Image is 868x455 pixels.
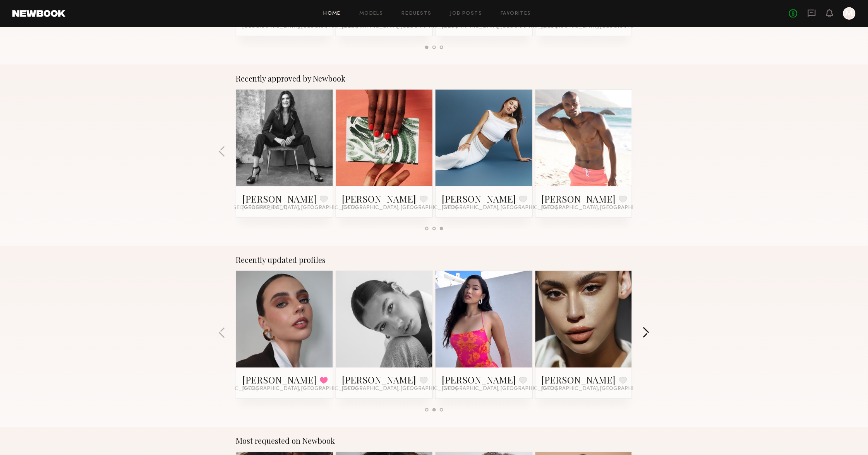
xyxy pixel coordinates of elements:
[342,386,458,392] span: [GEOGRAPHIC_DATA], [GEOGRAPHIC_DATA]
[442,193,516,205] a: [PERSON_NAME]
[542,374,616,386] a: [PERSON_NAME]
[442,374,516,386] a: [PERSON_NAME]
[501,11,531,16] a: Favorites
[402,11,432,16] a: Requests
[342,193,417,205] a: [PERSON_NAME]
[342,205,458,211] span: [GEOGRAPHIC_DATA], [GEOGRAPHIC_DATA]
[242,374,317,386] a: [PERSON_NAME]
[450,11,482,16] a: Job Posts
[359,11,383,16] a: Models
[242,193,317,205] a: [PERSON_NAME]
[542,386,657,392] span: [GEOGRAPHIC_DATA], [GEOGRAPHIC_DATA]
[843,7,856,20] a: M
[236,436,632,446] div: Most requested on Newbook
[236,255,632,264] div: Recently updated profiles
[342,374,417,386] a: [PERSON_NAME]
[242,205,358,211] span: [GEOGRAPHIC_DATA], [GEOGRAPHIC_DATA]
[542,193,616,205] a: [PERSON_NAME]
[242,386,358,392] span: [GEOGRAPHIC_DATA], [GEOGRAPHIC_DATA]
[442,386,557,392] span: [GEOGRAPHIC_DATA], [GEOGRAPHIC_DATA]
[442,205,557,211] span: [GEOGRAPHIC_DATA], [GEOGRAPHIC_DATA]
[324,11,341,16] a: Home
[542,205,657,211] span: [GEOGRAPHIC_DATA], [GEOGRAPHIC_DATA]
[236,74,632,83] div: Recently approved by Newbook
